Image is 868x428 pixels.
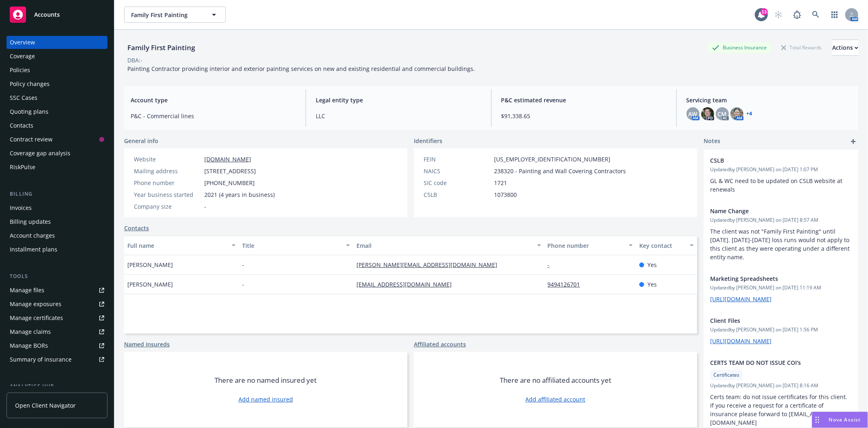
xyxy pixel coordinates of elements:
div: Manage claims [10,325,51,338]
a: Named insureds [124,340,170,349]
div: Total Rewards [777,42,826,53]
span: - [204,202,206,211]
div: SSC Cases [10,91,37,104]
a: [DOMAIN_NAME] [204,155,251,163]
span: Identifiers [414,137,442,145]
span: Client Files [710,316,831,325]
span: Updated by [PERSON_NAME] on [DATE] 11:19 AM [710,284,852,291]
span: LLC [316,112,481,120]
button: Family First Painting [124,7,226,23]
a: Contacts [124,224,149,232]
div: RiskPulse [10,161,35,174]
span: Open Client Navigator [15,401,76,410]
a: 9494126701 [548,280,587,288]
a: Report a Bug [789,7,805,23]
div: CSLB [424,190,491,199]
a: +4 [747,111,752,116]
span: Painting Contractor providing interior and exterior painting services on new and existing residen... [127,65,475,73]
span: [PERSON_NAME] [127,280,173,289]
span: - [242,280,244,289]
a: Installment plans [7,243,107,256]
a: Policy changes [7,77,107,90]
span: 2021 (4 years in business) [204,190,275,199]
div: Phone number [548,241,624,250]
div: Quoting plans [10,105,48,118]
span: [PERSON_NAME] [127,260,173,269]
div: Account charges [10,229,55,242]
div: Family First Painting [124,42,198,53]
a: Search [808,7,824,23]
a: Coverage [7,50,107,63]
span: - [242,260,244,269]
a: Summary of insurance [7,353,107,366]
button: Full name [124,236,239,255]
div: Tools [7,272,107,280]
span: Updated by [PERSON_NAME] on [DATE] 8:16 AM [710,382,852,389]
div: CSLBUpdatedby [PERSON_NAME] on [DATE] 1:07 PMGL & WC need to be updated on CSLB website at renewals [704,150,858,200]
div: Title [242,241,341,250]
div: Drag to move [812,412,822,428]
a: - [548,261,556,269]
span: Manage exposures [7,298,107,311]
span: Yes [647,280,657,289]
span: [US_EMPLOYER_IDENTIFICATION_NUMBER] [494,155,610,163]
span: 1721 [494,179,507,187]
a: Coverage gap analysis [7,147,107,160]
span: Family First Painting [131,11,201,19]
button: Phone number [544,236,636,255]
span: CERTS TEAM DO NOT ISSUE COI's [710,358,831,367]
div: Mailing address [134,167,201,175]
div: DBA: - [127,56,142,64]
span: Certificates [713,371,739,379]
div: FEIN [424,155,491,163]
a: [URL][DOMAIN_NAME] [710,295,772,303]
a: [PERSON_NAME][EMAIL_ADDRESS][DOMAIN_NAME] [356,261,504,269]
div: Email [356,241,532,250]
div: NAICS [424,167,491,175]
a: Manage BORs [7,339,107,352]
span: Notes [704,137,720,146]
span: Legal entity type [316,96,481,104]
div: Manage exposures [10,298,61,311]
div: Analytics hub [7,382,107,390]
div: Overview [10,36,35,49]
span: Name Change [710,207,831,215]
a: Quoting plans [7,105,107,118]
div: Business Insurance [708,42,771,53]
div: Full name [127,241,227,250]
span: There are no affiliated accounts yet [500,375,611,385]
div: Manage files [10,284,44,297]
span: AW [689,110,697,118]
div: Name ChangeUpdatedby [PERSON_NAME] on [DATE] 8:57 AMThe client was not "Family First Painting" un... [704,200,858,268]
span: [STREET_ADDRESS] [204,167,256,175]
a: Account charges [7,229,107,242]
span: There are no named insured yet [215,375,317,385]
button: Nova Assist [812,412,868,428]
span: Updated by [PERSON_NAME] on [DATE] 8:57 AM [710,216,852,224]
span: P&C estimated revenue [501,96,667,104]
a: add [848,137,858,146]
a: Add affiliated account [526,395,586,404]
img: photo [701,107,714,120]
span: 238320 - Painting and Wall Covering Contractors [494,167,626,175]
div: Year business started [134,190,201,199]
button: Key contact [636,236,697,255]
div: Manage BORs [10,339,48,352]
span: Yes [647,260,657,269]
div: Coverage [10,50,35,63]
span: Updated by [PERSON_NAME] on [DATE] 1:07 PM [710,166,852,173]
span: CSLB [710,156,831,165]
button: Actions [832,40,858,56]
span: $91,338.65 [501,112,667,120]
span: Nova Assist [829,416,861,423]
div: Coverage gap analysis [10,147,70,160]
a: Billing updates [7,215,107,228]
a: Contacts [7,119,107,132]
div: Billing [7,190,107,198]
img: photo [730,107,743,120]
a: Accounts [7,3,107,26]
div: Summary of insurance [10,353,72,366]
a: [EMAIL_ADDRESS][DOMAIN_NAME] [356,280,458,288]
div: Actions [832,40,858,55]
a: Invoices [7,201,107,214]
